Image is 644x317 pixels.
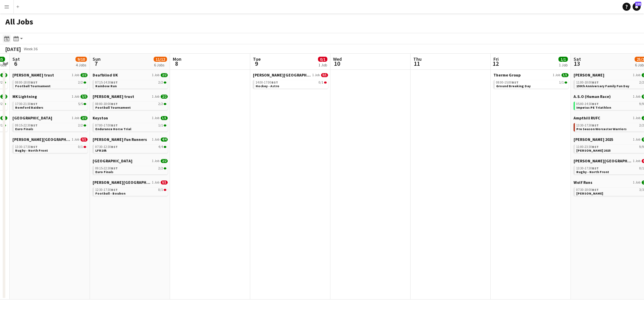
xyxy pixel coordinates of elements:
div: Deafblind UK1 Job2/207:15-14:30BST2/2Rainbow Run [93,72,168,94]
span: 5/5 [78,102,83,106]
a: 07:30-12:30BST4/4LFR10k [95,145,166,152]
a: [PERSON_NAME] trust1 Job2/2 [93,94,168,99]
span: Stowe School [93,180,151,185]
span: 3/3 [639,188,644,192]
span: BST [512,80,519,85]
span: 1/1 [565,82,567,84]
span: 2/2 [164,82,166,84]
span: 9 [252,60,261,67]
span: 8 [172,60,181,67]
span: 0/1 [161,180,168,184]
div: 4 Jobs [76,62,87,67]
span: 2/2 [161,95,168,99]
span: Deafblind UK [93,72,118,77]
a: 17:30-21:30BST5/5Romford Raiders [15,102,86,109]
span: 13 [573,60,581,67]
span: 9/9 [639,145,644,149]
span: BST [592,123,599,127]
span: 0/1 [78,145,83,149]
span: Stowe School [12,137,70,142]
span: BST [592,102,599,106]
span: 2/2 [158,167,163,170]
a: [GEOGRAPHIC_DATA]1 Job2/2 [12,115,88,120]
a: [PERSON_NAME][GEOGRAPHIC_DATA]1 Job0/1 [12,137,88,142]
span: 6 [11,60,20,67]
span: 1 Job [633,180,640,184]
span: Tue [253,56,261,62]
div: [PERSON_NAME][GEOGRAPHIC_DATA]1 Job0/113:30-17:30BST0/1Rugby - North Front [12,137,88,154]
span: Rainbow Run [95,84,117,88]
div: [PERSON_NAME] trust1 Job2/208:00-18:00BST2/2Football Tournament [93,94,168,115]
span: 5/5 [84,103,86,105]
span: Football Tournament [15,84,51,88]
span: 1 Job [72,73,79,77]
span: 2/2 [164,103,166,105]
a: Deafblind UK1 Job2/2 [93,72,168,77]
span: 1/1 [558,57,568,62]
a: [PERSON_NAME][GEOGRAPHIC_DATA]1 Job0/1 [93,180,168,185]
span: 0/1 [80,138,88,142]
span: 0/1 [321,73,328,77]
span: Rugby - North Front [576,170,609,174]
span: 1/1 [559,81,564,84]
a: MK Lightning1 Job5/5 [12,94,88,99]
span: Impetus PE Triathlon [576,105,611,110]
span: Stowe School [574,158,632,163]
span: Autumn Wolf [576,191,603,196]
a: 09:15-22:30BST2/2Euro Finals [15,123,86,131]
span: Wed [333,56,342,62]
span: BST [111,80,118,85]
a: 12:30-17:30BST0/1Football - Boubon [95,188,166,195]
a: 07:00-17:00BST1/1Endurance Horse Trial [95,123,166,131]
span: 9/10 [75,57,87,62]
span: 1 Job [633,138,640,142]
span: 2/2 [78,81,83,84]
span: 2/2 [80,73,88,77]
span: 1 Job [633,95,640,99]
span: BST [31,80,38,85]
span: 220 [635,2,641,6]
span: A.S.O (Human Race) [574,94,611,99]
span: 13:30-17:30 [576,167,599,170]
span: 1 Job [152,180,159,184]
div: MK Lightning1 Job5/517:30-21:30BST5/5Romford Raiders [12,94,88,115]
span: BST [592,80,599,85]
span: 10 [332,60,342,67]
span: Wolf Runs [574,180,592,185]
span: BST [111,145,118,149]
span: 11/12 [154,57,167,62]
a: 08:00-15:00BST1/1Ground Breaking Day [496,80,567,88]
span: Keyston [93,115,108,120]
a: 07:15-14:30BST2/2Rainbow Run [95,80,166,88]
span: 0/1 [318,57,327,62]
span: 1/1 [561,73,569,77]
span: Pre Season Worcester Warriors [576,127,627,131]
span: Sat [12,56,20,62]
span: 2/2 [78,124,83,127]
span: BST [592,166,599,170]
span: 2/2 [0,95,7,99]
span: 1 Job [72,138,79,142]
span: 2/2 [158,81,163,84]
span: 11 [412,60,422,67]
span: 5/5 [80,95,88,99]
a: 14:00-17:00BST0/1Hockey - Astro [256,80,327,88]
span: 1 Job [152,73,159,77]
span: 1 Job [152,159,159,163]
span: 2/2 [161,159,168,163]
span: Mon [173,56,181,62]
span: 1/1 [0,116,7,120]
span: Sat [574,56,581,62]
span: 07:30-12:30 [95,145,118,149]
span: Leighton Buzzard Fun Runners [93,137,147,142]
span: 1 Job [72,95,79,99]
span: 0/1 [639,167,644,170]
span: 1 Job [553,73,560,77]
span: 1 Job [633,116,640,120]
span: Thu [413,56,422,62]
span: 11:00-18:00 [576,81,599,84]
div: [PERSON_NAME] trust1 Job2/208:00-18:00BST2/2Football Tournament [12,72,88,94]
span: Endurance Horse Trial [95,127,131,131]
span: 2/2 [84,82,86,84]
span: Santa Pod Raceway [93,158,132,163]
